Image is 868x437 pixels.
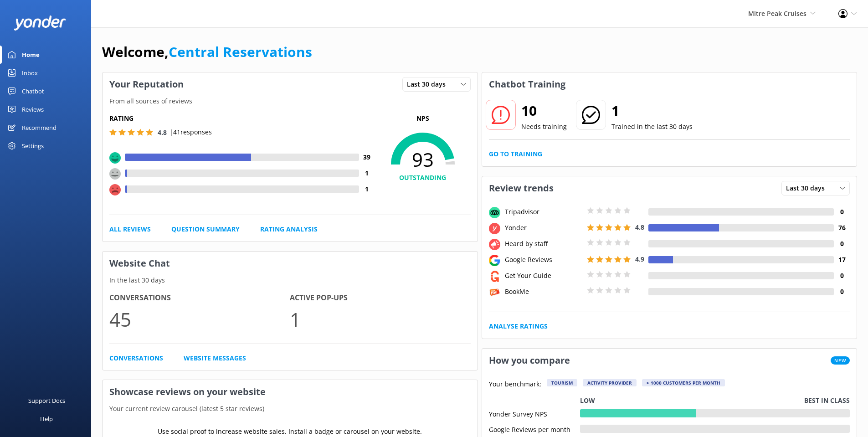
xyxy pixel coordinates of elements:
div: Settings [22,137,44,155]
h5: Rating [109,113,375,123]
h1: Welcome, [102,41,312,63]
h3: Your Reputation [103,72,190,96]
span: 4.8 [158,128,167,137]
span: Mitre Peak Cruises [748,9,806,18]
div: > 1000 customers per month [642,379,725,386]
a: Rating Analysis [260,224,318,234]
div: Reviews [22,100,44,118]
h3: Chatbot Training [482,72,572,96]
div: Heard by staff [503,239,585,249]
p: Low [580,396,595,406]
h4: 76 [834,223,850,233]
img: yonder-white-logo.png [14,15,66,31]
h4: 0 [834,287,850,297]
div: Tourism [547,379,577,386]
h4: OUTSTANDING [375,173,471,183]
h3: How you compare [482,349,577,372]
h2: 10 [521,100,567,122]
h4: 39 [359,152,375,162]
a: Central Reservations [169,42,312,61]
h3: Review trends [482,176,560,200]
div: Google Reviews per month [489,425,580,433]
p: 45 [109,304,290,334]
h4: 17 [834,255,850,265]
span: Last 30 days [407,79,451,89]
div: BookMe [503,287,585,297]
span: 4.8 [635,223,644,231]
p: Best in class [804,396,850,406]
div: Home [22,46,40,64]
div: Inbox [22,64,38,82]
div: Activity Provider [583,379,637,386]
p: | 41 responses [169,127,212,137]
div: Yonder [503,223,585,233]
h3: Showcase reviews on your website [103,380,478,404]
p: Your benchmark: [489,379,541,390]
h4: 0 [834,239,850,249]
div: Google Reviews [503,255,585,265]
p: Your current review carousel (latest 5 star reviews) [103,404,478,414]
span: New [831,356,850,365]
h4: Conversations [109,292,290,304]
h4: 0 [834,271,850,281]
p: From all sources of reviews [103,96,478,106]
div: Help [40,410,53,428]
a: Go to Training [489,149,542,159]
p: Use social proof to increase website sales. Install a badge or carousel on your website. [158,427,422,437]
p: Trained in the last 30 days [611,122,693,132]
div: Get Your Guide [503,271,585,281]
span: 93 [375,148,471,171]
span: Last 30 days [786,183,830,193]
h2: 1 [611,100,693,122]
div: Recommend [22,118,56,137]
p: Needs training [521,122,567,132]
div: Chatbot [22,82,44,100]
a: Question Summary [171,224,240,234]
p: NPS [375,113,471,123]
div: Yonder Survey NPS [489,409,580,417]
div: Tripadvisor [503,207,585,217]
p: In the last 30 days [103,275,478,285]
h4: 1 [359,168,375,178]
h4: 0 [834,207,850,217]
span: 4.9 [635,255,644,263]
a: All Reviews [109,224,151,234]
h4: Active Pop-ups [290,292,470,304]
h3: Website Chat [103,252,478,275]
a: Conversations [109,353,163,363]
a: Analyse Ratings [489,321,548,331]
div: Support Docs [28,391,65,410]
p: 1 [290,304,470,334]
a: Website Messages [184,353,246,363]
h4: 1 [359,184,375,194]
